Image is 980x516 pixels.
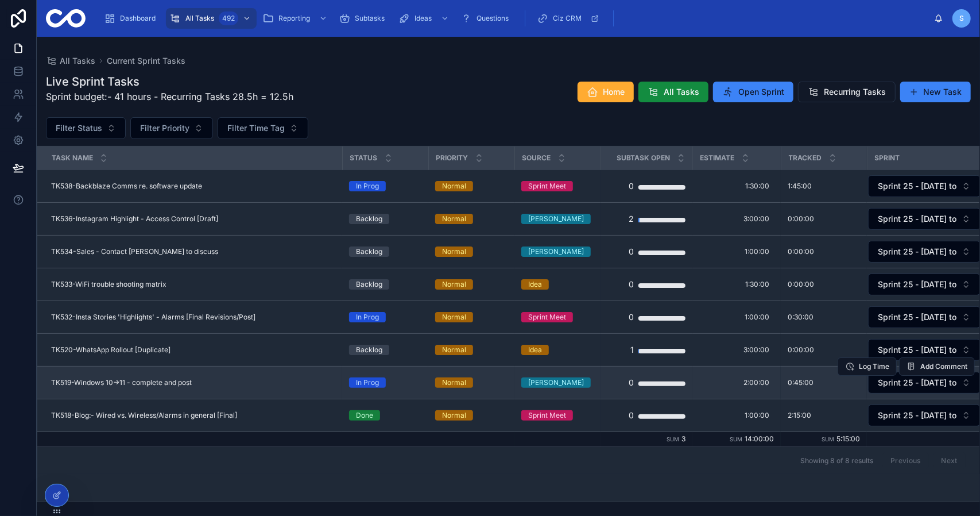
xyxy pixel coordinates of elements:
[349,378,421,388] a: In Prog
[788,313,860,322] a: 0:30:00
[349,279,421,290] a: Backlog
[822,436,834,442] small: Sum
[436,153,468,163] span: Priority
[46,74,293,90] h1: Live Sprint Tasks
[607,404,685,427] a: 0
[533,8,605,29] a: Ciz CRM
[349,247,421,257] a: Backlog
[349,312,421,322] a: In Prog
[788,378,814,387] span: 0:45:00
[878,180,957,192] span: Sprint 25 - [DATE] to [DATE]
[699,308,774,326] a: 1:00:00
[920,362,967,371] span: Add Comment
[51,411,237,420] span: TK518-Blog:- Wired vs. Wireless/Alarms in general [Final]
[607,175,685,198] a: 0
[435,214,508,224] a: Normal
[521,181,594,191] a: Sprint Meet
[788,280,860,289] a: 0:00:00
[607,306,685,329] a: 0
[745,182,769,191] span: 1:30:00
[700,153,735,163] span: Estimate
[681,434,685,443] span: 3
[356,345,382,355] div: Backlog
[51,378,335,387] a: TK519-Windows 10->11 - complete and post
[743,214,769,224] span: 3:00:00
[457,8,517,29] a: Questions
[607,371,685,394] a: 0
[798,82,896,102] button: Recurring Tasks
[788,182,812,191] span: 1:45:00
[521,378,594,388] a: [PERSON_NAME]
[699,275,774,294] a: 1:30:00
[824,86,886,98] span: Recurring Tasks
[878,377,957,388] span: Sprint 25 - [DATE] to [DATE]
[120,14,156,23] span: Dashboard
[60,55,95,67] span: All Tasks
[788,247,860,256] a: 0:00:00
[629,306,634,329] div: 0
[878,311,957,323] span: Sprint 25 - [DATE] to [DATE]
[788,182,860,191] a: 1:45:00
[130,117,213,139] button: Select Button
[699,177,774,195] a: 1:30:00
[878,279,957,290] span: Sprint 25 - [DATE] to [DATE]
[607,273,685,296] a: 0
[553,14,582,23] span: Ciz CRM
[630,338,634,361] div: 1
[699,373,774,392] a: 2:00:00
[878,410,957,421] span: Sprint 25 - [DATE] to [DATE]
[959,14,964,23] span: S
[356,279,382,290] div: Backlog
[46,117,126,139] button: Select Button
[899,357,975,376] button: Add Comment
[356,378,379,388] div: In Prog
[355,14,385,23] span: Subtasks
[435,345,508,355] a: Normal
[521,214,594,224] a: [PERSON_NAME]
[46,9,86,28] img: App logo
[788,247,814,256] span: 0:00:00
[528,345,542,355] div: Idea
[521,312,594,322] a: Sprint Meet
[745,434,774,443] span: 14:00:00
[140,122,189,134] span: Filter Priority
[51,280,166,289] span: TK533-WiFi trouble shooting matrix
[521,247,594,257] a: [PERSON_NAME]
[638,82,708,102] button: All Tasks
[442,410,466,421] div: Normal
[395,8,455,29] a: Ideas
[522,153,551,163] span: Source
[51,378,192,387] span: TK519-Windows 10->11 - complete and post
[442,312,466,322] div: Normal
[51,313,255,322] span: TK532-Insta Stories 'Highlights' - Alarms [Final Revisions/Post]
[349,410,421,421] a: Done
[607,207,685,230] a: 2
[521,345,594,355] a: Idea
[46,55,95,67] a: All Tasks
[350,153,378,163] span: Status
[743,345,769,355] span: 3:00:00
[699,242,774,261] a: 1:00:00
[745,313,769,322] span: 1:00:00
[51,182,335,191] a: TK538-Backblaze Comms re. software update
[603,86,625,98] span: Home
[442,345,466,355] div: Normal
[95,6,934,31] div: scrollable content
[435,410,508,421] a: Normal
[435,247,508,257] a: Normal
[51,182,202,191] span: TK538-Backblaze Comms re. software update
[477,14,509,23] span: Questions
[743,378,769,387] span: 2:00:00
[629,371,634,394] div: 0
[788,214,860,224] a: 0:00:00
[788,411,811,420] span: 2:15:00
[521,410,594,421] a: Sprint Meet
[878,344,957,356] span: Sprint 25 - [DATE] to [DATE]
[51,345,171,355] span: TK520-WhatsApp Rollout [Duplicate]
[349,181,421,191] a: In Prog
[335,8,393,29] a: Subtasks
[56,122,102,134] span: Filter Status
[629,175,634,198] div: 0
[528,378,584,388] div: [PERSON_NAME]
[788,345,814,355] span: 0:00:00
